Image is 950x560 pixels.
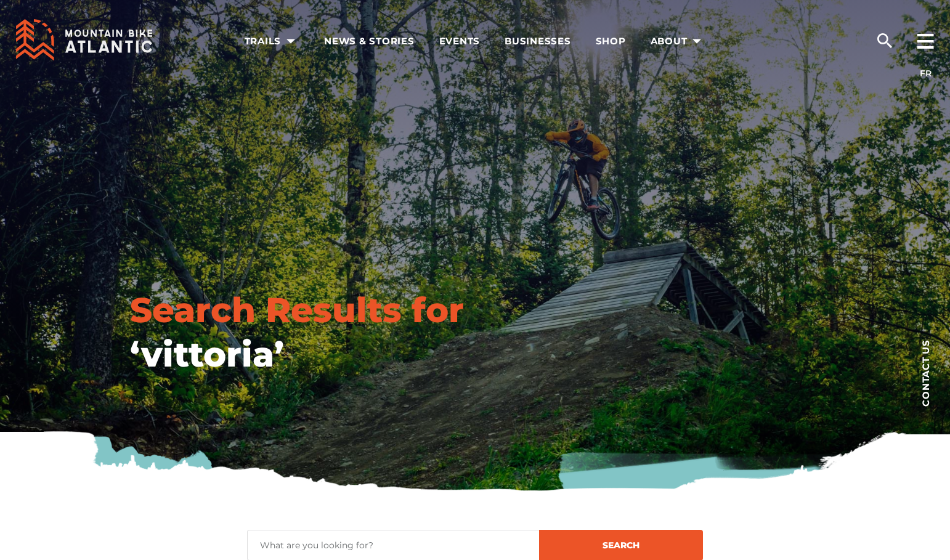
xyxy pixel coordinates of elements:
[130,289,464,331] em: Search Results for
[688,33,705,50] ion-icon: arrow dropdown
[324,35,415,47] span: News & Stories
[439,35,481,47] span: Events
[875,31,895,51] ion-icon: search
[596,35,626,47] span: Shop
[603,540,639,551] span: Search
[245,35,300,47] span: Trails
[651,35,706,47] span: About
[920,68,932,79] a: FR
[130,333,586,376] h2: ‘vittoria’
[282,33,299,50] ion-icon: arrow dropdown
[921,339,930,407] span: Contact us
[505,35,571,47] span: Businesses
[901,320,950,425] a: Contact us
